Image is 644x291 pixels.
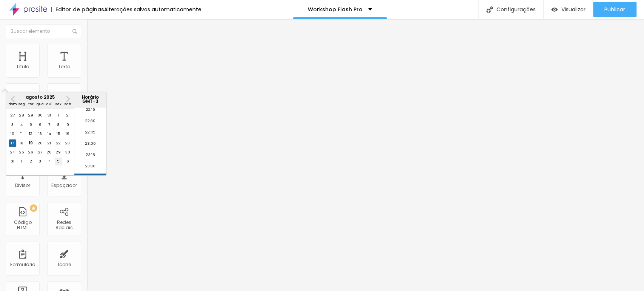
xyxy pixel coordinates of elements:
div: dom [9,100,16,108]
div: Alterações salvas automaticamente [104,7,201,12]
div: Código HTML [8,220,37,231]
button: Previous Month [7,93,19,105]
div: Choose segunda-feira, 1 de setembro de 2025 [18,158,25,165]
div: Choose segunda-feira, 25 de agosto de 2025 [18,149,25,156]
li: 23:45 [74,173,106,185]
div: Choose segunda-feira, 4 de agosto de 2025 [18,121,25,129]
li: 22:30 [74,117,106,128]
span: Visualizar [561,6,586,12]
div: Choose domingo, 24 de agosto de 2025 [9,149,16,156]
div: sab [64,100,71,108]
div: Choose sexta-feira, 8 de agosto de 2025 [55,121,62,129]
div: Choose segunda-feira, 28 de julho de 2025 [18,112,25,119]
div: Choose sábado, 9 de agosto de 2025 [64,121,71,129]
div: Choose quarta-feira, 30 de julho de 2025 [36,112,44,119]
p: Workshop Flash Pro [308,7,363,12]
div: Redes Sociais [49,220,79,231]
div: Choose segunda-feira, 18 de agosto de 2025 [18,139,25,147]
div: Choose domingo, 27 de julho de 2025 [9,112,16,119]
div: Choose terça-feira, 2 de setembro de 2025 [27,158,35,165]
div: Choose sexta-feira, 5 de setembro de 2025 [55,158,62,165]
div: Choose sábado, 2 de agosto de 2025 [64,112,71,119]
div: Choose sábado, 6 de setembro de 2025 [64,158,71,165]
div: Texto [58,64,70,69]
div: Choose sábado, 16 de agosto de 2025 [64,130,71,138]
div: Choose quarta-feira, 6 de agosto de 2025 [36,121,44,129]
div: Choose terça-feira, 29 de julho de 2025 [27,112,35,119]
p: Horário [76,95,104,100]
div: Choose quinta-feira, 14 de agosto de 2025 [45,130,53,138]
div: Editor de páginas [51,7,104,12]
div: qua [36,100,44,108]
input: Buscar elemento [6,25,81,38]
button: Next Month [62,93,74,105]
div: Choose quarta-feira, 3 de setembro de 2025 [36,158,44,165]
div: Choose quarta-feira, 20 de agosto de 2025 [36,139,44,147]
div: Choose quinta-feira, 4 de setembro de 2025 [45,158,53,165]
div: Choose domingo, 10 de agosto de 2025 [9,130,16,138]
img: view-1.svg [551,6,558,13]
li: 22:45 [74,128,106,139]
div: Choose quarta-feira, 13 de agosto de 2025 [36,130,44,138]
div: Choose quinta-feira, 31 de julho de 2025 [45,112,53,119]
div: Choose terça-feira, 26 de agosto de 2025 [27,149,35,156]
div: Choose sexta-feira, 29 de agosto de 2025 [55,149,62,156]
div: Choose sexta-feira, 1 de agosto de 2025 [55,112,62,119]
div: Choose quinta-feira, 28 de agosto de 2025 [45,149,53,156]
div: Choose domingo, 31 de agosto de 2025 [9,158,16,165]
iframe: Editor [87,19,644,291]
div: Choose quinta-feira, 21 de agosto de 2025 [45,139,53,147]
div: Choose terça-feira, 5 de agosto de 2025 [27,121,35,129]
div: Choose sábado, 23 de agosto de 2025 [64,139,71,147]
div: Choose terça-feira, 19 de agosto de 2025 [27,139,35,147]
li: 23:30 [74,162,106,173]
p: GMT -3 [76,100,104,104]
span: Publicar [604,6,625,12]
div: Choose quinta-feira, 7 de agosto de 2025 [45,121,53,129]
div: Título [16,64,29,69]
li: 23:00 [74,139,106,151]
div: Choose terça-feira, 12 de agosto de 2025 [27,130,35,138]
div: Espaçador [51,183,77,188]
button: Visualizar [544,2,593,17]
div: seg [18,100,25,108]
div: qui [45,100,53,108]
div: Divisor [15,183,30,188]
div: Choose domingo, 17 de agosto de 2025 [9,139,16,147]
div: Choose sábado, 30 de agosto de 2025 [64,149,71,156]
div: agosto 2025 [6,95,74,100]
div: ter [27,100,35,108]
div: sex [55,100,62,108]
img: Icone [72,29,77,34]
div: Choose segunda-feira, 11 de agosto de 2025 [18,130,25,138]
div: Ícone [58,262,71,267]
li: 22:15 [74,106,106,117]
div: Choose sexta-feira, 15 de agosto de 2025 [55,130,62,138]
div: Formulário [10,262,35,267]
li: 23:15 [74,151,106,162]
div: month 2025-08 [8,111,72,166]
img: Icone [486,6,493,13]
div: Choose sexta-feira, 22 de agosto de 2025 [55,139,62,147]
div: Choose quarta-feira, 27 de agosto de 2025 [36,149,44,156]
div: Choose domingo, 3 de agosto de 2025 [9,121,16,129]
button: Publicar [593,2,636,17]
